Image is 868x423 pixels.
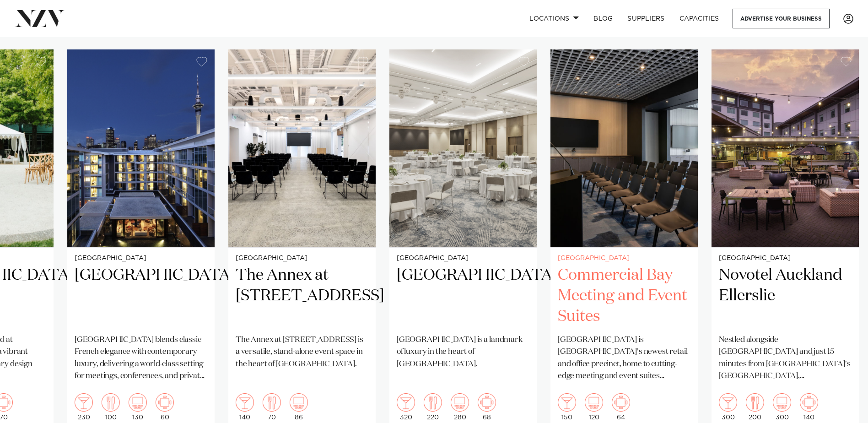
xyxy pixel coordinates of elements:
[800,393,818,421] div: 140
[290,393,308,421] div: 86
[102,393,120,421] div: 100
[585,393,603,421] div: 120
[558,393,576,412] img: cocktail.png
[719,265,852,327] h2: Novotel Auckland Ellerslie
[558,393,576,421] div: 150
[263,393,281,421] div: 70
[75,393,93,421] div: 230
[612,393,630,421] div: 64
[102,393,120,412] img: dining.png
[558,334,690,382] p: [GEOGRAPHIC_DATA] is [GEOGRAPHIC_DATA]'s newest retail and office precinct, home to cutting-edge ...
[800,393,818,412] img: meeting.png
[290,393,308,412] img: theatre.png
[719,255,852,262] small: [GEOGRAPHIC_DATA]
[129,393,147,421] div: 130
[129,393,147,412] img: theatre.png
[75,255,207,262] small: [GEOGRAPHIC_DATA]
[522,9,586,28] a: Locations
[478,393,496,412] img: meeting.png
[397,334,529,370] p: [GEOGRAPHIC_DATA] is a landmark of luxury in the heart of [GEOGRAPHIC_DATA].
[67,49,215,247] img: Sofitel Auckland Viaduct Harbour hotel venue
[451,393,469,412] img: theatre.png
[397,265,529,327] h2: [GEOGRAPHIC_DATA]
[558,265,690,327] h2: Commercial Bay Meeting and Event Suites
[236,255,368,262] small: [GEOGRAPHIC_DATA]
[15,10,65,27] img: nzv-logo.png
[719,393,737,421] div: 300
[156,393,174,421] div: 60
[612,393,630,412] img: meeting.png
[773,393,791,412] img: theatre.png
[236,265,368,327] h2: The Annex at [STREET_ADDRESS]
[236,393,254,421] div: 140
[156,393,174,412] img: meeting.png
[719,393,737,412] img: cocktail.png
[746,393,764,421] div: 200
[263,393,281,412] img: dining.png
[746,393,764,412] img: dining.png
[397,393,415,421] div: 320
[586,9,620,28] a: BLOG
[478,393,496,421] div: 68
[397,393,415,412] img: cocktail.png
[75,334,207,382] p: [GEOGRAPHIC_DATA] blends classic French elegance with contemporary luxury, delivering a world-cla...
[424,393,442,421] div: 220
[773,393,791,421] div: 300
[424,393,442,412] img: dining.png
[558,255,690,262] small: [GEOGRAPHIC_DATA]
[236,334,368,370] p: The Annex at [STREET_ADDRESS] is a versatile, stand-alone event space in the heart of [GEOGRAPHIC...
[733,9,830,28] a: Advertise your business
[397,255,529,262] small: [GEOGRAPHIC_DATA]
[620,9,672,28] a: SUPPLIERS
[672,9,727,28] a: Capacities
[719,334,852,382] p: Nestled alongside [GEOGRAPHIC_DATA] and just 15 minutes from [GEOGRAPHIC_DATA]'s [GEOGRAPHIC_DATA...
[451,393,469,421] div: 280
[75,265,207,327] h2: [GEOGRAPHIC_DATA]
[585,393,603,412] img: theatre.png
[75,393,93,412] img: cocktail.png
[236,393,254,412] img: cocktail.png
